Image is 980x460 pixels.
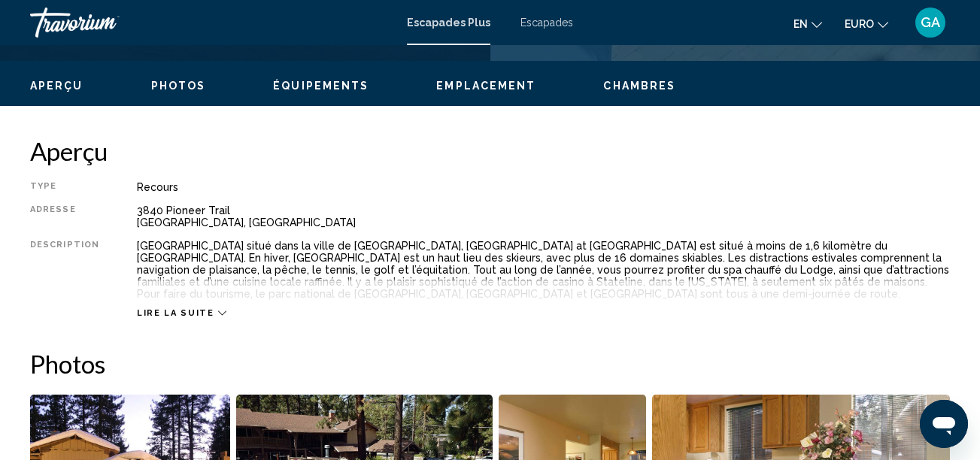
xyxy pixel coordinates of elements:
h2: Aperçu [30,136,950,166]
a: Travorium [30,8,392,38]
button: Menu utilisateur [911,7,950,38]
div: 3840 Pioneer Trail [GEOGRAPHIC_DATA], [GEOGRAPHIC_DATA] [137,204,950,228]
iframe: Bouton de lancement de la fenêtre de messagerie [920,400,968,448]
div: Recours [137,181,950,193]
span: Photos [151,80,206,92]
a: Escapades Plus [407,17,490,29]
span: en [793,18,808,30]
div: [GEOGRAPHIC_DATA] situé dans la ville de [GEOGRAPHIC_DATA], [GEOGRAPHIC_DATA] at [GEOGRAPHIC_DATA... [137,240,950,300]
div: Adresse [30,204,99,228]
div: Type [30,181,99,193]
h2: Photos [30,349,950,379]
button: Photos [151,79,206,92]
button: Changer la langue [793,13,822,35]
a: Escapades [520,17,573,29]
button: Lire la suite [137,307,226,319]
span: GA [921,15,940,30]
span: EURO [845,18,874,30]
button: Emplacement [436,79,536,92]
button: Équipements [273,79,369,92]
button: Changer de devise [845,13,888,35]
button: Aperçu [30,79,83,92]
span: Équipements [273,80,369,92]
div: Description [30,240,99,300]
span: Emplacement [436,80,536,92]
span: Aperçu [30,80,83,92]
span: Lire la suite [137,308,214,318]
button: Chambres [603,79,675,92]
span: Chambres [603,80,675,92]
